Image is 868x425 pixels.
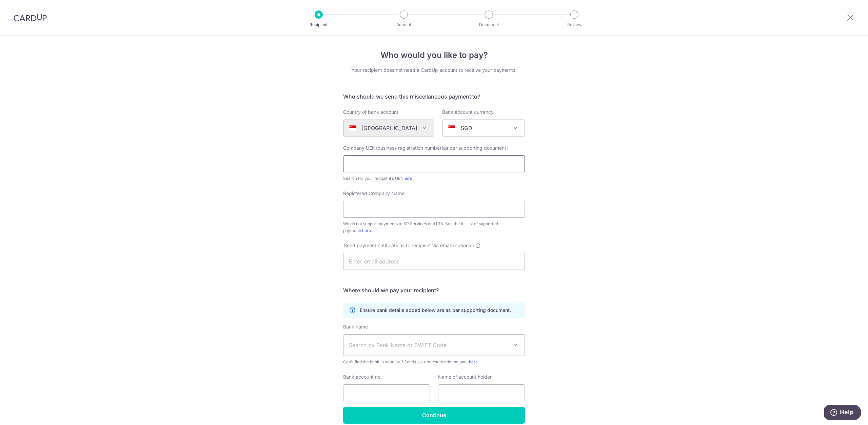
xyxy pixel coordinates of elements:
[343,49,525,61] h4: Who would you like to pay?
[442,120,525,136] span: SGD
[343,286,525,294] h5: Where should we pay your recipient?
[343,92,525,101] h5: Who should we send this miscellaneous payment to?
[343,359,525,365] span: Can't find the bank in your list ? Send us a request to add the bank
[343,190,405,196] span: Registered Company Name
[343,374,382,380] label: Bank account no.
[344,242,474,249] span: Send payment notifications to recipient via email (optional)
[362,228,371,233] a: here
[343,407,525,424] input: Continue
[360,307,511,314] p: Ensure bank details added below are as per supporting document.
[343,175,525,182] div: Search for your recipient’s UEN
[349,341,508,349] span: Search by Bank Name or SWIFT Code
[343,253,525,270] input: Enter email address
[469,359,478,364] a: here
[343,67,525,73] div: Your recipient does not need a CardUp account to receive your payments.
[16,5,29,11] span: Help
[343,109,398,115] label: Country of bank account
[343,323,368,330] label: Bank name
[403,176,412,181] a: here
[442,120,525,136] span: SGD
[824,405,861,422] iframe: Opens a widget where you can find more information
[464,21,514,28] p: Document
[442,109,494,115] label: Bank account currency
[294,21,344,28] p: Recipient
[438,374,492,380] label: Name of account holder
[461,124,472,132] p: SGD
[549,21,599,28] p: Review
[14,14,47,22] img: CardUp
[343,145,508,151] span: Company UEN/business registration number(as per supporting document)
[343,220,525,234] div: We do not support payments to SP Services and LTA. See the full list of supported payments .
[379,21,429,28] p: Amount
